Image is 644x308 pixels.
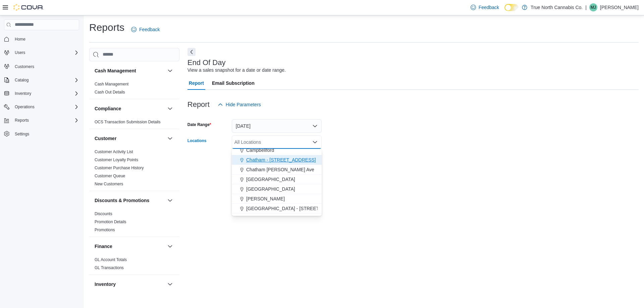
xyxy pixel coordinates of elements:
button: Customer [95,135,165,142]
span: Catalog [15,77,29,83]
div: View a sales snapshot for a date or date range. [187,67,286,74]
button: Finance [166,242,174,250]
button: Reports [12,116,32,124]
h3: Compliance [95,105,121,112]
span: Customers [15,64,34,69]
span: Operations [15,104,35,110]
span: Inventory [12,89,79,98]
span: Customer Queue [95,173,125,179]
button: Discounts & Promotions [166,196,174,204]
h3: Customer [95,135,116,142]
span: Reports [12,116,79,124]
button: Close list of options [312,139,318,145]
a: Customer Queue [95,174,125,178]
a: GL Transactions [95,265,124,270]
span: Cash Out Details [95,89,125,95]
p: [PERSON_NAME] [600,3,639,11]
a: Promotions [95,228,115,232]
input: Dark Mode [504,4,519,11]
span: Chatham [PERSON_NAME] Ave [246,166,314,173]
a: Home [12,35,28,43]
span: Campbellford [246,147,274,153]
span: Operations [12,103,79,111]
a: Customer Purchase History [95,166,144,170]
span: Reports [15,118,29,123]
span: Report [189,76,204,90]
h1: Reports [89,21,124,34]
button: Cash Management [166,67,174,75]
button: [GEOGRAPHIC_DATA] [232,175,322,184]
button: Discounts & Promotions [95,197,165,204]
div: Cash Management [89,80,179,99]
a: Customer Loyalty Points [95,158,138,162]
button: Next [187,48,196,56]
button: [PERSON_NAME] [232,194,322,204]
span: Users [15,50,25,55]
span: Settings [15,131,29,137]
img: Cova [13,4,44,11]
button: Compliance [95,105,165,112]
span: GL Account Totals [95,257,127,262]
span: Promotions [95,227,115,233]
span: [PERSON_NAME] [246,195,285,202]
button: Home [1,34,82,44]
a: Cash Management [95,82,128,86]
button: Operations [12,103,37,111]
span: New Customers [95,181,123,187]
button: Hide Parameters [215,98,264,111]
span: Customer Activity List [95,149,133,155]
button: Inventory [166,280,174,288]
button: Users [1,48,82,57]
label: Locations [187,138,207,143]
button: Inventory [95,281,165,288]
button: Users [12,49,28,57]
button: Chatham [PERSON_NAME] Ave [232,165,322,175]
span: Email Subscription [212,76,255,90]
div: Finance [89,256,179,274]
span: Customer Purchase History [95,165,144,171]
button: Settings [1,129,82,139]
button: Gravenhurst - [STREET_ADDRESS] [232,213,322,223]
a: Settings [12,130,32,138]
a: OCS Transaction Submission Details [95,120,161,124]
button: Catalog [12,76,31,84]
span: Promotion Details [95,219,126,225]
span: Home [12,35,79,43]
button: Finance [95,243,165,250]
span: Cash Management [95,81,128,87]
span: Feedback [479,4,499,11]
div: Customer [89,148,179,191]
h3: Discounts & Promotions [95,197,149,204]
a: GL Account Totals [95,257,127,262]
h3: Inventory [95,281,116,288]
a: Promotion Details [95,220,126,224]
button: [GEOGRAPHIC_DATA] [232,184,322,194]
h3: Report [187,101,210,109]
span: [GEOGRAPHIC_DATA] [246,186,295,192]
h3: End Of Day [187,59,226,67]
button: Operations [1,102,82,112]
span: MJ [591,3,596,11]
span: Gravenhurst - [STREET_ADDRESS] [246,215,323,222]
span: [GEOGRAPHIC_DATA] - [STREET_ADDRESS] [246,205,346,212]
button: Reports [1,116,82,125]
span: Users [12,49,79,57]
span: Hide Parameters [226,101,261,108]
a: Feedback [128,23,162,36]
a: New Customers [95,182,123,186]
span: Settings [12,130,79,138]
span: [GEOGRAPHIC_DATA] [246,176,295,183]
span: Discounts [95,211,112,217]
p: True North Cannabis Co. [531,3,583,11]
div: Compliance [89,118,179,129]
button: Inventory [1,89,82,98]
button: Catalog [1,75,82,85]
h3: Cash Management [95,67,136,74]
a: Feedback [468,1,502,14]
button: [DATE] [232,119,322,133]
p: | [585,3,587,11]
h3: Finance [95,243,112,250]
span: Chatham - [STREET_ADDRESS] [246,157,316,163]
